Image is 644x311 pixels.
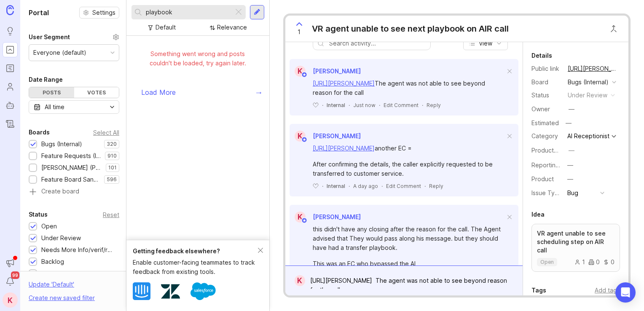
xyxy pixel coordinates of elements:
p: 596 [107,176,117,183]
label: Product [531,175,554,182]
div: Bugs (Internal) [41,139,82,149]
a: [URL][PERSON_NAME] [565,63,620,74]
a: K[PERSON_NAME] [290,212,361,223]
div: · [322,182,323,190]
div: — [567,174,573,184]
a: Roadmaps [3,61,18,76]
a: VR agent unable to see scheduling step on AIR callopen100 [531,224,620,272]
div: Backlog [41,257,64,266]
div: this didn't have any closing after the reason for the call. The Agent advised that They would pas... [313,225,505,252]
div: — [569,146,574,155]
button: ProductboardID [566,145,577,156]
div: Relevance [217,23,247,32]
p: open [540,259,554,265]
p: VR agent unable to see scheduling step on AIR call [537,229,614,255]
div: Open [41,222,57,231]
div: Status [29,209,48,220]
img: Salesforce logo [191,279,216,304]
div: The agent was not able to see beyond reason for the call [313,79,505,97]
span: A day ago [353,182,378,190]
svg: toggle icon [105,104,119,110]
p: 910 [107,153,117,159]
a: Users [3,79,18,94]
div: Edit Comment [384,102,419,109]
label: Reporting Team [531,161,577,169]
div: → [255,88,269,97]
div: This was an EC who bypassed the AI [313,259,505,268]
a: Autopilot [3,98,18,113]
a: Portal [3,42,18,57]
div: Reply [427,102,441,109]
button: View [463,37,508,50]
img: Intercom logo [133,282,150,300]
div: · [349,102,350,109]
div: 0 [588,259,600,265]
div: · [424,182,426,190]
div: Tags [531,285,546,295]
img: member badge [301,217,307,223]
div: — [569,105,574,114]
button: Close button [605,20,622,37]
div: — [567,161,573,170]
div: VR agent unable to see next playbook on AIR call [312,23,509,35]
div: Edit Comment [386,182,421,190]
div: 0 [603,259,614,265]
p: 101 [108,164,117,171]
div: Getting feedback elsewhere? [133,247,258,256]
img: member badge [301,136,307,142]
div: under review [568,91,607,100]
div: Status [531,91,561,100]
label: ProductboardID [531,147,576,154]
div: K [295,131,306,142]
div: Posts [29,87,74,98]
span: Settings [92,8,115,17]
img: Canny Home [6,5,14,15]
div: Needs More Info/verif/repro [41,245,115,255]
span: 1 [298,27,301,37]
div: [PERSON_NAME] (Public) [41,163,102,172]
div: Something went wrong and posts couldn't be loaded, try again later. [140,49,256,68]
img: Zendesk logo [161,282,180,301]
p: 320 [107,141,117,147]
div: · [422,102,423,109]
div: Feature Requests (Internal) [41,151,101,161]
a: [URL][PERSON_NAME] [313,80,375,87]
div: Votes [74,87,119,98]
div: Details [531,51,552,61]
div: Internal [327,102,345,109]
div: All time [45,102,64,112]
div: K [295,275,305,286]
label: Issue Type [531,189,562,196]
button: K [3,292,18,308]
button: Settings [79,7,119,19]
div: Public link [531,64,561,73]
span: [PERSON_NAME] [313,213,361,220]
a: K[PERSON_NAME] [290,66,361,77]
div: Owner [531,105,561,114]
div: Bug [567,188,578,198]
span: View [479,39,492,48]
div: AI Receptionist [567,133,609,139]
div: Board [531,78,561,87]
div: · [381,182,383,190]
div: Idea [531,209,545,220]
div: Load More [126,81,269,103]
div: 1 [574,259,585,265]
a: [URL][PERSON_NAME] [313,145,375,152]
div: · [322,102,323,109]
a: K[PERSON_NAME] [290,131,361,142]
div: Date Range [29,75,63,85]
div: another EC = [313,144,505,153]
button: Notifications [3,274,18,289]
div: Bugs (Internal) [568,78,609,87]
div: Category [531,131,561,141]
input: Search... [146,8,230,17]
div: Everyone (default) [33,48,86,57]
div: Internal [327,182,345,190]
div: Under Review [41,233,81,243]
button: Announcements [3,255,18,271]
div: User Segment [29,32,70,42]
a: Ideas [3,24,18,39]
